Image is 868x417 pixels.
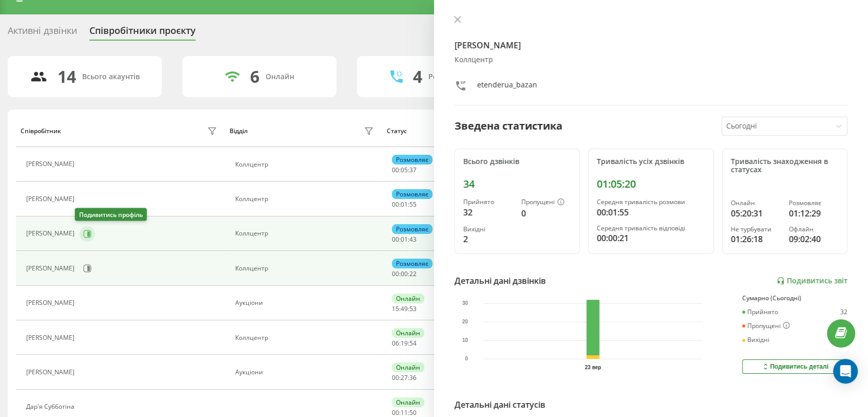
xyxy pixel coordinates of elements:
div: 14 [58,67,76,86]
div: 2 [463,233,513,245]
div: : : [392,305,417,313]
span: 37 [409,166,417,174]
div: Розмовляє [789,200,839,207]
span: 05 [401,166,408,174]
div: Відділ [230,128,248,135]
text: 10 [462,337,468,343]
div: Дар'я Субботіна [26,403,77,410]
div: [PERSON_NAME] [26,160,77,168]
a: Подивитись звіт [777,277,847,285]
div: [PERSON_NAME] [26,369,77,376]
div: Коллцентр [235,161,376,168]
div: [PERSON_NAME] [26,195,77,203]
div: Детальні дані статусів [455,398,545,411]
div: Прийнято [463,198,513,206]
span: 43 [409,235,417,244]
div: Аукціони [235,299,376,306]
div: Тривалість знаходження в статусах [731,157,839,175]
div: Всього дзвінків [463,157,571,166]
div: Середня тривалість відповіді [597,225,705,232]
div: [PERSON_NAME] [26,299,77,306]
text: 0 [465,356,468,361]
div: Зведена статистика [455,118,562,134]
text: 30 [462,300,468,306]
div: Онлайн [392,362,424,372]
span: 00 [392,408,399,417]
div: Всього акаунтів [82,72,140,81]
div: Сумарно (Сьогодні) [742,295,847,302]
div: 0 [521,207,571,220]
div: Детальні дані дзвінків [455,275,546,287]
div: Пропущені [521,198,571,207]
div: Офлайн [789,226,839,233]
div: 01:12:29 [789,207,839,220]
div: 4 [413,67,422,86]
div: [PERSON_NAME] [26,230,77,237]
div: Коллцентр [235,195,376,203]
div: Онлайн [266,72,294,81]
span: 01 [401,200,408,209]
div: Середня тривалість розмови [597,198,705,206]
span: 55 [409,200,417,209]
div: 32 [463,206,513,219]
span: 00 [392,373,399,382]
div: Не турбувати [731,226,781,233]
div: Розмовляє [392,189,432,199]
div: Пропущені [742,322,790,330]
span: 00 [392,235,399,244]
div: Співробітник [21,128,61,135]
span: 50 [409,408,417,417]
div: 00:00:21 [597,232,705,244]
div: Коллцентр [455,56,847,64]
span: 53 [409,304,417,313]
div: Прийнято [742,309,778,316]
div: Онлайн [392,397,424,407]
div: Коллцентр [235,230,376,237]
span: 27 [401,373,408,382]
div: 09:02:40 [789,233,839,245]
span: 36 [409,373,417,382]
div: 01:26:18 [731,233,781,245]
div: Розмовляє [392,155,432,165]
div: Open Intercom Messenger [833,359,858,384]
div: : : [392,270,417,278]
span: 22 [409,269,417,278]
div: Розмовляє [392,259,432,268]
div: Активні дзвінки [8,25,77,41]
div: etenderua_bazan [477,80,537,95]
div: : : [392,236,417,243]
div: Онлайн [392,294,424,303]
div: : : [392,409,417,416]
div: Онлайн [392,328,424,338]
button: Подивитись деталі [742,359,847,374]
div: Статус [387,128,407,135]
div: Розмовляє [392,224,432,234]
span: 15 [392,304,399,313]
div: Розмовляють [428,72,478,81]
h4: [PERSON_NAME] [455,39,847,51]
div: : : [392,340,417,347]
div: 32 [840,309,847,316]
span: 54 [409,339,417,348]
span: 00 [392,200,399,209]
span: 19 [401,339,408,348]
div: [PERSON_NAME] [26,265,77,272]
div: : : [392,374,417,382]
div: Коллцентр [235,334,376,341]
div: Вихідні [742,336,769,343]
div: Аукціони [235,369,376,376]
text: 20 [462,319,468,324]
span: 00 [392,166,399,174]
div: Подивитись деталі [761,362,828,371]
div: 05:20:31 [731,207,781,220]
span: 00 [401,269,408,278]
div: : : [392,201,417,208]
div: [PERSON_NAME] [26,334,77,341]
div: Вихідні [463,226,513,233]
div: Онлайн [731,200,781,207]
div: : : [392,167,417,174]
div: Співробітники проєкту [89,25,196,41]
span: 01 [401,235,408,244]
span: 00 [392,269,399,278]
div: 00:01:55 [597,206,705,219]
